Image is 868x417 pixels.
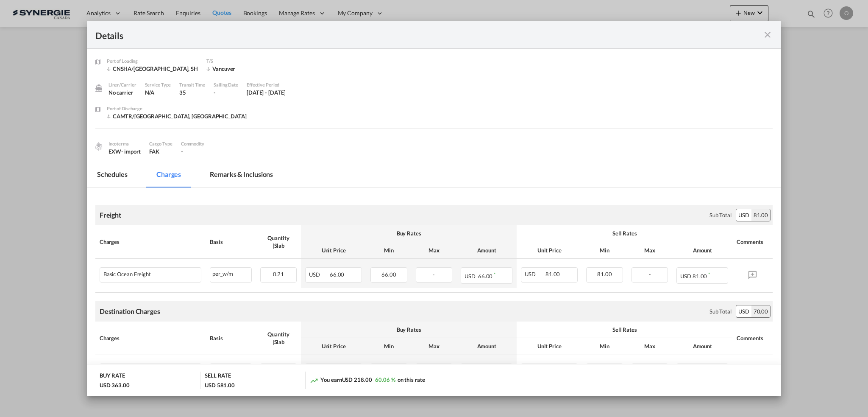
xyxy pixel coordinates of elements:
[736,209,751,221] div: USD
[100,307,160,316] div: Destination Charges
[179,89,205,96] div: 35
[247,89,286,96] div: 15 Aug 2025 - 31 Aug 2025
[456,338,517,355] th: Amount
[310,376,318,385] md-icon: icon-trending-up
[412,242,457,259] th: Max
[672,242,732,259] th: Amount
[108,148,141,155] div: EXW
[100,381,130,389] div: USD 363.00
[87,21,781,396] md-dialog: Port of Loading ...
[260,330,297,346] div: Quantity | Slab
[597,271,612,277] span: 81.00
[736,305,751,317] div: USD
[478,273,493,280] span: 66.00
[751,305,771,317] div: 70.00
[100,210,121,220] div: Freight
[381,271,396,278] span: 66.00
[108,89,136,96] div: No carrier
[100,334,201,342] div: Charges
[762,30,773,40] md-icon: icon-close fg-AAA8AD m-0 cursor
[87,164,138,188] md-tab-item: Schedules
[100,238,201,246] div: Charges
[342,376,372,383] span: USD 218.00
[433,271,435,278] span: -
[525,271,544,277] span: USD
[456,242,517,259] th: Amount
[205,372,231,381] div: SELL RATE
[210,238,251,246] div: Basis
[247,81,286,89] div: Effective Period
[95,29,705,40] div: Details
[305,229,512,237] div: Buy Rates
[521,326,728,333] div: Sell Rates
[206,57,274,65] div: T/S
[108,81,136,89] div: Liner/Carrier
[107,57,198,65] div: Port of Loading
[732,225,773,258] th: Comments
[709,308,732,315] div: Sub Total
[149,140,172,148] div: Cargo Type
[521,229,728,237] div: Sell Rates
[273,271,284,277] span: 0.21
[366,338,412,355] th: Min
[210,334,251,342] div: Basis
[309,271,328,278] span: USD
[545,271,560,277] span: 81.00
[517,242,582,259] th: Unit Price
[517,338,582,355] th: Unit Price
[200,164,283,188] md-tab-item: Remarks & Inclusions
[330,271,345,278] span: 66.00
[107,65,198,73] div: CNSHA/Shanghai, SH
[108,140,141,148] div: Incoterms
[412,338,457,355] th: Max
[672,338,732,355] th: Amount
[181,148,183,155] span: -
[693,273,707,280] span: 81.00
[708,271,710,277] sup: Minimum amount
[103,271,151,277] div: Basic Ocean Freight
[627,242,673,259] th: Max
[582,242,627,259] th: Min
[205,381,235,389] div: USD 581.00
[145,81,171,89] div: Service Type
[751,209,771,221] div: 81.00
[709,211,732,219] div: Sub Total
[210,268,251,278] div: per_w/m
[214,89,238,96] div: -
[366,242,412,259] th: Min
[107,112,247,120] div: CAMTR/Montreal, QC
[121,148,141,155] div: - import
[107,105,247,112] div: Port of Discharge
[146,164,191,188] md-tab-item: Charges
[94,142,103,151] img: cargo.png
[627,338,673,355] th: Max
[732,322,773,355] th: Comments
[206,65,274,73] div: Vancuver
[680,273,691,280] span: USD
[145,89,155,96] span: N/A
[649,271,651,277] span: -
[305,326,512,333] div: Buy Rates
[87,164,292,188] md-pagination-wrapper: Use the left and right arrow keys to navigate between tabs
[181,140,204,148] div: Commodity
[465,273,477,280] span: USD
[214,81,238,89] div: Sailing Date
[375,376,395,383] span: 60.06 %
[260,234,297,249] div: Quantity | Slab
[494,271,495,277] sup: Minimum amount
[301,338,366,355] th: Unit Price
[301,242,366,259] th: Unit Price
[179,81,205,89] div: Transit Time
[582,338,627,355] th: Min
[149,148,172,155] div: FAK
[310,376,425,385] div: You earn on this rate
[100,372,125,381] div: BUY RATE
